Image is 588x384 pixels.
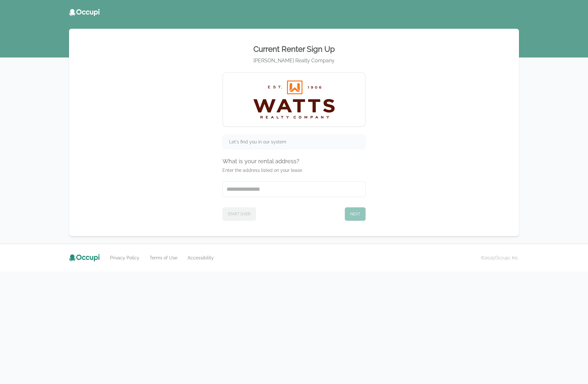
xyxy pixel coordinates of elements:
span: Let's find you in our system [229,139,286,145]
a: Accessibility [188,255,214,261]
a: Terms of Use [150,255,177,261]
input: Start typing... [223,181,365,197]
h2: Current Renter Sign Up [77,44,511,54]
small: © 2025 Occupi, Inc. [481,255,519,261]
h4: What is your rental address? [222,157,366,166]
div: [PERSON_NAME] Realty Company [77,57,511,65]
a: Privacy Policy [110,255,139,261]
img: Watts Realty [253,81,335,119]
p: Enter the address listed on your lease. [222,167,366,173]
